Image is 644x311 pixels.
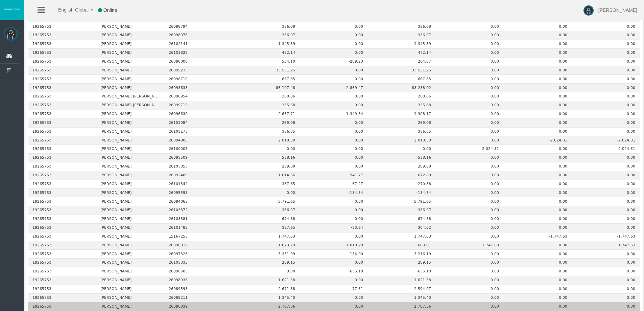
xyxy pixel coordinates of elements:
td: [PERSON_NAME] [96,31,164,40]
td: 538.16 [368,154,436,162]
td: 672.89 [368,171,436,180]
td: 335.68 [232,101,300,110]
td: 336.07 [232,31,300,40]
td: [PERSON_NAME] [96,267,164,276]
td: [PERSON_NAME] [96,145,164,154]
td: 336.35 [232,128,300,136]
td: 26098936 [164,276,232,285]
td: 1,747.63 [572,241,640,250]
td: 19265753 [28,92,96,101]
td: 269.08 [368,162,436,171]
td: -635.18 [300,267,368,276]
td: 663.01 [368,241,436,250]
td: 26088211 [164,294,232,303]
td: 0.00 [572,206,640,215]
td: 19265753 [28,285,96,294]
td: 0.00 [436,49,504,58]
td: 26101485 [164,224,232,232]
td: [PERSON_NAME] [96,136,164,145]
td: 0.00 [436,162,504,171]
td: 2,024.31 [572,145,640,154]
td: 0.00 [232,188,300,197]
td: 0.00 [368,145,436,154]
td: 1,747.63 [368,232,436,241]
td: 0.00 [572,285,640,294]
td: [PERSON_NAME] [96,224,164,232]
td: 0.00 [504,188,572,197]
td: 0.00 [436,75,504,84]
td: -134.54 [300,188,368,197]
td: 0.00 [436,285,504,294]
td: 26089598 [164,285,232,294]
td: 26099713 [164,101,232,110]
td: 19265753 [28,75,96,84]
td: 26098000 [164,58,232,66]
td: [PERSON_NAME] [96,49,164,58]
td: 0.00 [572,110,640,119]
td: 0.00 [504,22,572,31]
td: 0.00 [572,92,640,101]
td: 0.00 [504,31,572,40]
td: 337.65 [232,224,300,232]
td: 0.00 [436,58,504,66]
td: 26096839 [164,302,232,311]
td: 26094905 [164,136,232,145]
td: 19265753 [28,119,96,128]
td: 0.00 [572,31,640,40]
td: 0.00 [504,110,572,119]
td: 26100005 [164,145,232,154]
td: 0.00 [300,66,368,75]
td: 5,791.65 [368,197,436,206]
td: 19265753 [28,58,96,66]
td: [PERSON_NAME] [PERSON_NAME] [96,101,164,110]
td: 554.10 [232,58,300,66]
td: 2,707.36 [368,302,436,311]
td: 0.00 [572,250,640,259]
td: 0.00 [572,154,640,162]
td: 2,024.31 [436,145,504,154]
td: 0.00 [436,136,504,145]
td: 0.00 [300,31,368,40]
td: [PERSON_NAME] [96,250,164,259]
td: 472.14 [232,49,300,58]
td: 0.00 [436,154,504,162]
td: -289.23 [300,58,368,66]
td: 1,621.58 [368,276,436,285]
td: 0.00 [300,197,368,206]
td: 0.00 [436,31,504,40]
td: 1,673.29 [232,241,300,250]
td: 0.00 [300,259,368,267]
td: -134.54 [368,188,436,197]
td: 0.00 [572,162,640,171]
td: 674.88 [232,215,300,224]
td: 26097326 [164,250,232,259]
td: 0.00 [436,180,504,189]
td: 0.00 [504,267,572,276]
img: user-image [583,5,594,16]
td: 1,345.40 [368,294,436,303]
td: 19265753 [28,101,96,110]
td: 472.14 [368,49,436,58]
td: 0.00 [504,101,572,110]
td: 19265753 [28,206,96,215]
td: 0.00 [436,66,504,75]
td: 26103173 [164,128,232,136]
td: 2,594.07 [368,285,436,294]
td: [PERSON_NAME] [96,232,164,241]
td: 0.00 [300,92,368,101]
td: [PERSON_NAME] [96,180,164,189]
td: -77.31 [300,285,368,294]
td: [PERSON_NAME] [96,294,164,303]
td: 19265753 [28,197,96,206]
td: -1,010.28 [300,241,368,250]
td: 2,671.38 [232,285,300,294]
td: 0.00 [504,145,572,154]
td: 0.00 [436,110,504,119]
td: 336.07 [368,31,436,40]
td: -2,869.47 [300,84,368,92]
td: 0.00 [572,171,640,180]
td: 0.00 [572,84,640,92]
td: 0.00 [300,49,368,58]
td: 0.00 [436,302,504,311]
td: 26101542 [164,180,232,189]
